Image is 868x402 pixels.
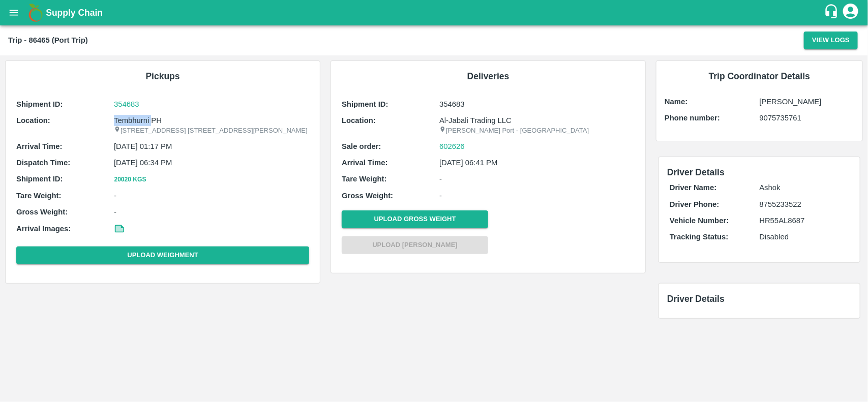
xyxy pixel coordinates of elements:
[114,99,309,110] a: 354683
[439,190,635,201] p: -
[25,3,46,23] img: logo
[16,192,62,200] b: Tare Weight:
[46,6,824,20] a: Supply Chain
[342,159,387,167] b: Arrival Time:
[439,141,465,152] a: 602626
[342,210,488,228] button: Upload Gross Weight
[342,142,381,150] b: Sale order:
[665,114,720,122] b: Phone number:
[16,116,50,125] b: Location:
[114,126,309,136] p: [STREET_ADDRESS] [STREET_ADDRESS][PERSON_NAME]
[16,142,62,150] b: Arrival Time:
[114,141,309,152] p: [DATE] 01:17 PM
[760,199,849,210] p: 8755233522
[8,36,88,44] b: Trip - 86465 (Port Trip)
[342,192,393,200] b: Gross Weight:
[14,69,312,83] h6: Pickups
[667,167,725,177] span: Driver Details
[114,206,309,218] p: -
[670,183,716,192] b: Driver Name:
[842,2,860,23] div: account of current user
[16,225,71,233] b: Arrival Images:
[439,115,635,126] p: Al-Jabali Trading LLC
[16,159,70,167] b: Dispatch Time:
[16,246,309,264] button: Upload Weighment
[439,99,635,110] p: 354683
[760,231,849,242] p: Disabled
[665,69,854,83] h6: Trip Coordinator Details
[665,98,687,106] b: Name:
[670,217,729,225] b: Vehicle Number:
[114,174,146,185] button: 20020 Kgs
[804,32,858,49] button: View Logs
[342,100,388,108] b: Shipment ID:
[339,69,637,83] h6: Deliveries
[760,215,849,226] p: HR55AL8687
[46,8,103,18] b: Supply Chain
[16,208,68,216] b: Gross Weight:
[670,200,719,208] b: Driver Phone:
[2,1,25,24] button: open drawer
[16,100,63,108] b: Shipment ID:
[114,190,309,201] p: -
[670,233,728,241] b: Tracking Status:
[760,96,854,107] p: [PERSON_NAME]
[439,157,635,168] p: [DATE] 06:41 PM
[760,182,849,193] p: Ashok
[824,4,842,22] div: customer-support
[439,126,635,136] p: [PERSON_NAME] Port - [GEOGRAPHIC_DATA]
[667,294,725,304] span: Driver Details
[114,115,309,126] p: Tembhurni PH
[342,175,387,183] b: Tare Weight:
[16,175,63,183] b: Shipment ID:
[114,157,309,168] p: [DATE] 06:34 PM
[760,112,854,123] p: 9075735761
[342,116,376,125] b: Location:
[439,173,635,184] p: -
